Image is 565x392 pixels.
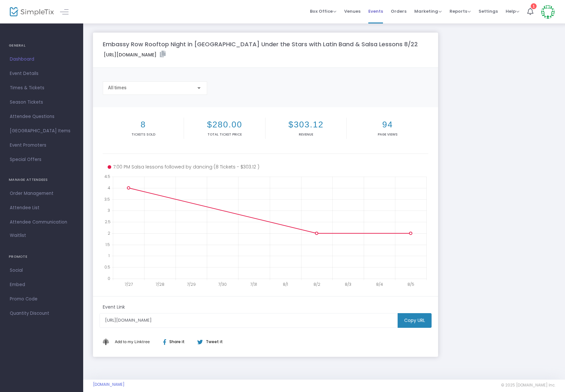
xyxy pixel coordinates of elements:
[313,282,320,287] text: 8/2
[104,51,166,58] label: [URL][DOMAIN_NAME]
[450,8,471,14] span: Reports
[376,282,383,287] text: 8/4
[105,219,111,225] text: 2.5
[125,282,133,287] text: 7/27
[414,8,442,14] span: Marketing
[185,132,264,137] p: Total Ticket Price
[250,282,257,287] text: 7/31
[115,339,150,344] span: Add to my Linktree
[407,282,414,287] text: 8/5
[108,85,127,90] span: All times
[9,250,74,263] h4: PROMOTE
[267,132,345,137] p: Revenue
[104,174,110,179] text: 4.5
[10,84,73,92] span: Times & Tickets
[10,189,73,198] span: Order Management
[391,3,406,20] span: Orders
[105,241,110,247] text: 1.5
[283,282,288,287] text: 8/1
[103,40,418,49] m-panel-title: Embassy Row Rooftop Night in [GEOGRAPHIC_DATA] Under the Stars with Latin Band & Salsa Lessons 8/22
[10,127,73,135] span: [GEOGRAPHIC_DATA] Items
[108,185,110,190] text: 4
[310,8,336,14] span: Box Office
[104,196,110,202] text: 3.5
[10,281,73,289] span: Embed
[104,132,182,137] p: Tickets sold
[479,3,498,20] span: Settings
[108,253,110,258] text: 1
[10,55,73,64] span: Dashboard
[93,382,125,387] a: [DOMAIN_NAME]
[368,3,383,20] span: Events
[187,282,196,287] text: 7/29
[10,309,73,318] span: Quantity Discount
[344,3,360,20] span: Venues
[104,120,182,130] h2: 8
[10,69,73,78] span: Event Details
[108,208,110,213] text: 3
[10,141,73,150] span: Event Promoters
[191,339,226,345] div: Tweet it
[10,232,26,239] span: Waitlist
[267,120,345,130] h2: $303.12
[506,8,519,14] span: Help
[113,334,151,350] button: Add This to My Linktree
[531,3,537,9] div: 1
[108,230,110,236] text: 2
[103,339,113,345] img: linktree
[348,132,427,137] p: Page Views
[398,313,432,328] m-button: Copy URL
[9,39,74,52] h4: GENERAL
[10,112,73,121] span: Attendee Questions
[10,98,73,107] span: Season Tickets
[218,282,227,287] text: 7/30
[345,282,351,287] text: 8/3
[156,282,164,287] text: 7/28
[10,218,73,226] span: Attendee Communication
[10,155,73,164] span: Special Offers
[348,120,427,130] h2: 94
[185,120,264,130] h2: $280.00
[157,339,197,345] div: Share it
[104,264,110,270] text: 0.5
[103,304,125,311] m-panel-subtitle: Event Link
[501,383,555,388] span: © 2025 [DOMAIN_NAME] Inc.
[9,173,74,186] h4: MANAGE ATTENDEES
[108,276,110,281] text: 0
[10,295,73,303] span: Promo Code
[10,266,73,275] span: Social
[10,204,73,212] span: Attendee List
